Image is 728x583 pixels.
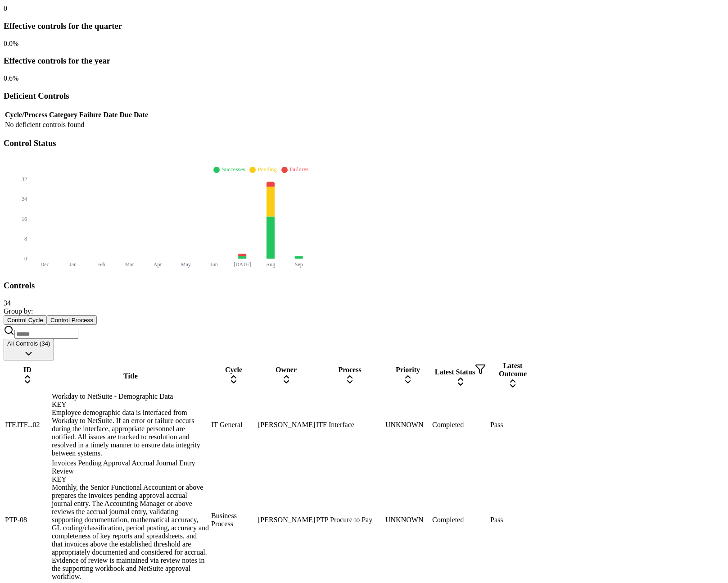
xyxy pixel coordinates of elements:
td: IT General [211,392,257,458]
div: Priority [385,366,430,374]
div: UNKNOWN [385,516,430,524]
h3: Control Status [4,138,724,148]
div: KEY [52,401,209,409]
div: Completed [432,516,488,524]
tspan: Jun [210,261,218,268]
div: ITF.ITF...02 [5,421,50,429]
h3: Effective controls for the quarter [4,21,724,31]
th: Category [49,110,78,119]
tspan: Dec [41,261,49,268]
tspan: May [181,261,191,268]
div: Pass [490,516,535,524]
tspan: Aug [266,261,276,268]
div: Invoices Pending Approval Accrual Journal Entry Review [52,459,209,483]
tspan: 24 [22,196,27,202]
span: Failures [289,166,308,173]
div: Owner [258,366,314,374]
div: [PERSON_NAME] [258,516,314,524]
button: All Controls (34) [4,339,54,360]
div: Cycle [211,366,256,374]
th: Due Date [119,110,149,119]
div: Process [316,366,384,374]
tspan: Mar [125,261,134,268]
span: Pending [258,166,277,173]
div: PTP-08 [5,516,50,524]
div: KEY [52,475,209,483]
tspan: 8 [24,236,27,242]
tspan: 16 [22,216,27,222]
th: Failure Date [79,110,118,119]
tspan: 32 [22,176,27,182]
tspan: [DATE] [234,261,251,268]
div: Latest Outcome [490,362,535,378]
span: 34 [4,299,11,307]
h3: Controls [4,281,724,291]
button: Control Process [47,315,97,325]
div: Employee demographic data is interfaced from Workday to NetSuite. If an error or failure occurs d... [52,409,209,457]
td: Business Process [211,459,257,581]
span: Group by: [4,307,33,315]
th: Cycle/Process [5,110,48,119]
span: All Controls (34) [7,340,50,347]
div: Workday to NetSuite - Demographic Data [52,392,209,409]
div: Latest Status [432,364,488,376]
div: ITF Interface [316,421,384,429]
tspan: 0 [24,255,27,262]
div: PTP Procure to Pay [316,516,384,524]
tspan: Sep [295,261,303,268]
span: 0.6 % [4,74,18,82]
tspan: Feb [97,261,105,268]
span: Successes [222,166,245,173]
div: [PERSON_NAME] [258,421,314,429]
div: Monthly, the Senior Functional Accountant or above prepares the invoices pending approval accrual... [52,483,209,581]
button: Control Cycle [4,315,47,325]
span: 0.0 % [4,40,18,47]
div: Pass [490,421,535,429]
div: UNKNOWN [385,421,430,429]
span: 0 [4,5,7,12]
h3: Effective controls for the year [4,56,724,66]
h3: Deficient Controls [4,91,724,101]
td: No deficient controls found [5,120,149,129]
tspan: Jan [69,261,77,268]
div: ID [5,366,50,374]
tspan: Apr [154,261,162,268]
div: Completed [432,421,488,429]
div: Title [52,372,209,380]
